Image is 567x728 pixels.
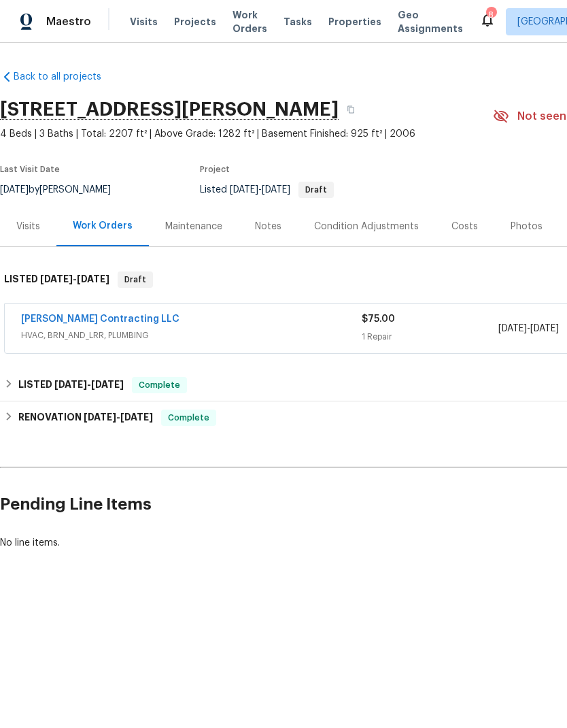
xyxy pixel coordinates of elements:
span: [DATE] [40,274,73,284]
span: [DATE] [54,380,87,389]
div: Notes [255,220,281,233]
span: [DATE] [262,185,290,195]
div: Maintenance [165,220,222,233]
span: [DATE] [91,380,124,389]
h6: LISTED [18,377,124,393]
h6: RENOVATION [18,410,153,426]
h6: LISTED [4,271,109,288]
div: Visits [16,220,40,233]
span: HVAC, BRN_AND_LRR, PLUMBING [21,329,362,342]
span: Project [200,165,230,173]
div: Condition Adjustments [314,220,419,233]
div: Work Orders [73,219,133,233]
span: [DATE] [84,412,116,422]
div: 1 Repair [362,330,498,344]
span: Complete [162,411,215,425]
span: Listed [200,185,334,195]
span: [DATE] [498,324,527,333]
div: 8 [486,8,496,22]
span: Draft [119,273,152,286]
a: [PERSON_NAME] Contracting LLC [21,314,179,324]
span: Complete [133,378,186,392]
span: [DATE] [120,412,153,422]
div: Costs [451,220,478,233]
span: Draft [300,186,332,194]
div: Photos [511,220,543,233]
span: [DATE] [530,324,559,333]
span: [DATE] [77,274,109,284]
button: Copy Address [339,97,363,122]
span: - [498,322,559,335]
span: - [84,412,153,422]
span: Visits [130,15,158,29]
span: Tasks [283,17,312,27]
span: - [230,185,290,195]
span: Geo Assignments [398,8,463,35]
span: $75.00 [362,314,395,324]
span: - [40,274,109,284]
span: - [54,380,124,389]
span: Maestro [46,15,91,29]
span: Properties [328,15,381,29]
span: Projects [174,15,216,29]
span: [DATE] [230,185,258,195]
span: Work Orders [233,8,267,35]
